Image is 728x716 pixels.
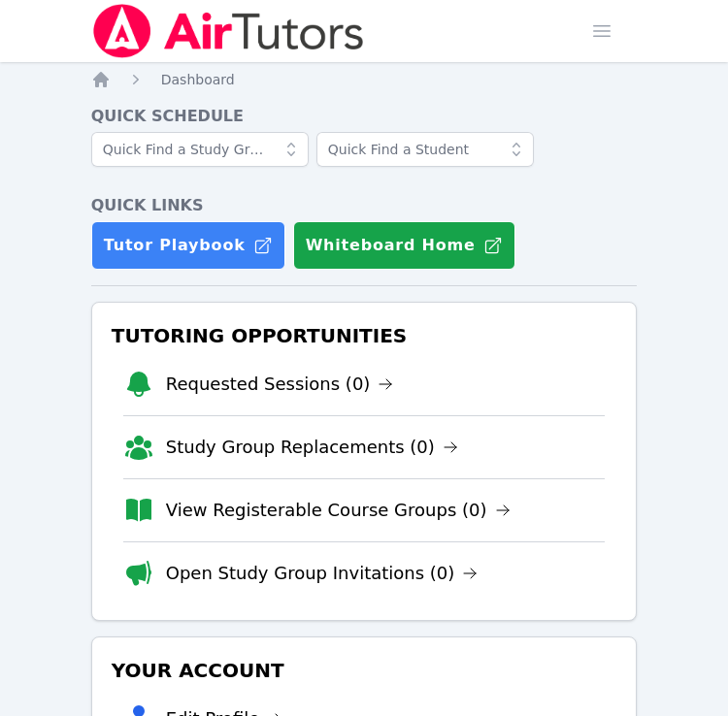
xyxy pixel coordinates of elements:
[293,221,515,270] button: Whiteboard Home
[91,132,309,167] input: Quick Find a Study Group
[108,653,621,688] h3: Your Account
[166,371,394,398] a: Requested Sessions (0)
[161,72,235,87] span: Dashboard
[316,132,534,167] input: Quick Find a Student
[91,70,638,89] nav: Breadcrumb
[108,318,621,353] h3: Tutoring Opportunities
[91,221,285,270] a: Tutor Playbook
[91,105,638,128] h4: Quick Schedule
[91,194,638,217] h4: Quick Links
[166,434,458,461] a: Study Group Replacements (0)
[161,70,235,89] a: Dashboard
[91,4,366,58] img: Air Tutors
[166,497,511,524] a: View Registerable Course Groups (0)
[166,560,479,587] a: Open Study Group Invitations (0)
